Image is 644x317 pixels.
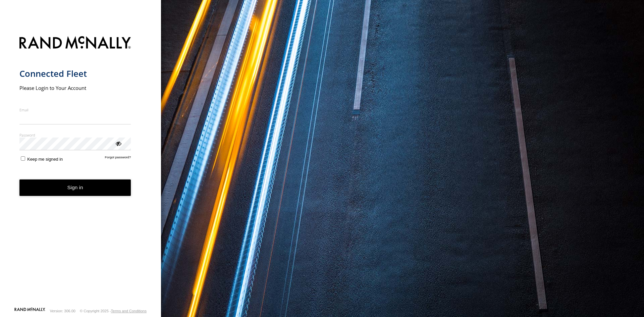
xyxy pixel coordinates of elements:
button: Sign in [19,179,131,196]
input: Keep me signed in [21,156,25,161]
label: Email [19,107,131,112]
div: © Copyright 2025 - [80,309,147,313]
h1: Connected Fleet [19,68,131,79]
img: Rand McNally [19,35,131,52]
div: ViewPassword [115,140,121,147]
h2: Please Login to Your Account [19,85,131,91]
a: Terms and Conditions [111,309,147,313]
span: Keep me signed in [27,157,63,162]
a: Visit our Website [14,308,45,314]
div: Version: 306.00 [50,309,75,313]
form: main [19,32,142,307]
a: Forgot password? [105,155,131,162]
label: Password [19,133,131,138]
